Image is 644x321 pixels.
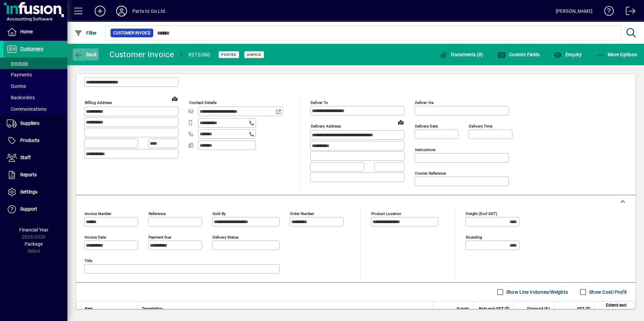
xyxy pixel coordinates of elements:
[169,93,180,104] a: View on map
[552,48,583,61] button: Enquiry
[213,211,226,216] mat-label: Sold by
[3,92,67,103] a: Backorders
[3,201,67,218] a: Support
[3,132,67,149] a: Products
[466,235,482,240] mat-label: Rounding
[20,206,37,212] span: Support
[7,83,26,89] span: Quotes
[85,211,111,216] mat-label: Invoice number
[7,61,28,66] span: Invoices
[67,48,104,61] app-page-header-button: Back
[74,30,97,36] span: Filter
[3,184,67,201] a: Settings
[20,189,37,194] span: Settings
[7,106,46,112] span: Communications
[3,58,67,69] a: Invoices
[311,100,328,105] mat-label: Deliver To
[111,5,132,17] button: Profile
[599,301,626,316] span: Extend excl GST ($)
[221,52,236,57] span: Posted
[3,103,67,115] a: Communications
[469,124,492,129] mat-label: Delivery time
[73,48,99,61] button: Back
[577,305,590,313] span: GST ($)
[599,1,614,23] a: Knowledge Base
[440,52,483,57] span: Documents (0)
[3,80,67,92] a: Quotes
[132,6,167,16] div: Parts to Go Ltd.
[438,48,485,61] button: Documents (0)
[556,6,592,16] div: [PERSON_NAME]
[505,289,568,295] label: Show Line Volumes/Weights
[554,52,582,57] span: Enquiry
[20,120,39,126] span: Suppliers
[457,305,469,313] span: Supply
[25,241,43,247] span: Package
[19,227,49,233] span: Financial Year
[113,30,151,36] span: Customer Invoice
[371,211,401,216] mat-label: Product location
[594,48,639,61] button: More Options
[89,5,111,17] button: Add
[20,46,43,51] span: Customers
[3,24,67,40] a: Home
[415,147,436,152] mat-label: Instructions
[7,72,32,77] span: Payments
[20,138,39,143] span: Products
[109,49,174,60] div: Customer Invoice
[213,235,238,240] mat-label: Delivery status
[85,258,92,263] mat-label: Title
[497,52,540,57] span: Custom Fields
[290,211,314,216] mat-label: Order number
[142,305,163,313] span: Description
[20,29,33,34] span: Home
[596,52,637,57] span: More Options
[415,124,438,129] mat-label: Delivery date
[527,305,550,313] span: Discount (%)
[7,95,35,100] span: Backorders
[466,211,497,216] mat-label: Freight (excl GST)
[3,149,67,166] a: Staff
[85,235,106,240] mat-label: Invoice date
[621,1,636,23] a: Logout
[415,100,433,105] mat-label: Deliver via
[3,167,67,183] a: Reports
[247,52,261,57] span: Unpaid
[588,289,627,295] label: Show Cost/Profit
[20,172,37,177] span: Reports
[74,52,97,57] span: Back
[73,27,99,39] button: Filter
[395,117,406,128] a: View on map
[496,48,542,61] button: Custom Fields
[149,235,171,240] mat-label: Payment due
[479,305,510,313] span: Rate excl GST ($)
[415,171,446,176] mat-label: Courier Reference
[3,115,67,132] a: Suppliers
[20,155,31,160] span: Staff
[188,49,211,60] div: #275080
[149,211,166,216] mat-label: Reference
[85,305,93,313] span: Item
[3,69,67,80] a: Payments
